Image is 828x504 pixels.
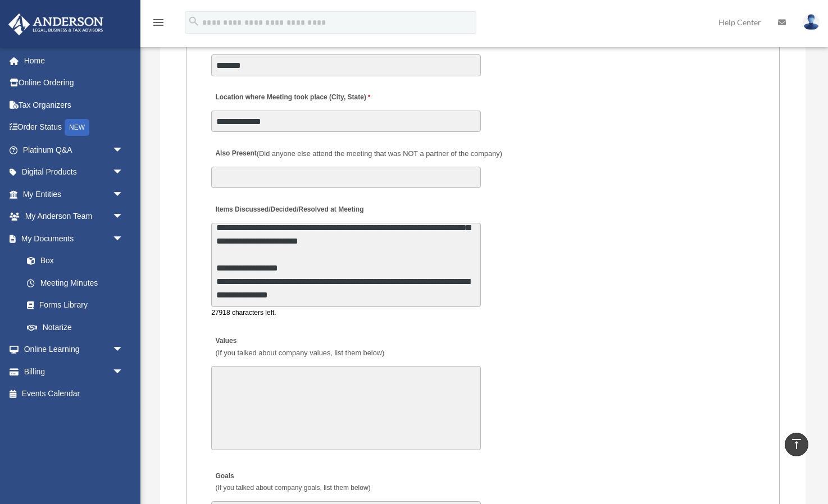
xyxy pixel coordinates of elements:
img: User Pic [803,14,820,30]
a: Events Calendar [8,383,140,405]
span: arrow_drop_down [112,205,135,228]
a: Box [16,250,140,272]
label: Values [211,334,387,361]
div: NEW [65,119,89,136]
label: Items Discussed/Decided/Resolved at Meeting [211,202,366,217]
div: 27918 characters left. [211,307,481,319]
span: (Did anyone else attend the meeting that was NOT a partner of the company) [257,149,502,158]
i: menu [152,16,165,29]
i: vertical_align_top [790,437,803,451]
a: Online Ordering [8,72,140,94]
a: Meeting Minutes [16,272,135,294]
a: Order StatusNEW [8,116,140,139]
span: (If you talked about company values, list them below) [215,349,384,357]
a: My Entitiesarrow_drop_down [8,183,140,205]
a: Billingarrow_drop_down [8,360,140,383]
label: Also Present [211,146,505,161]
a: Online Learningarrow_drop_down [8,338,140,361]
a: My Anderson Teamarrow_drop_down [8,205,140,228]
a: menu [152,20,165,29]
span: arrow_drop_down [112,338,135,361]
label: Goals [211,469,373,496]
span: (If you talked about company goals, list them below) [215,484,370,492]
span: arrow_drop_down [112,183,135,206]
i: search [188,15,200,28]
span: arrow_drop_down [112,139,135,162]
a: vertical_align_top [785,433,808,456]
a: My Documentsarrow_drop_down [8,227,140,250]
a: Platinum Q&Aarrow_drop_down [8,139,140,161]
span: arrow_drop_down [112,360,135,383]
label: Location where Meeting took place (City, State) [211,90,373,106]
span: arrow_drop_down [112,227,135,250]
a: Tax Organizers [8,94,140,116]
a: Notarize [16,316,140,338]
span: arrow_drop_down [112,161,135,184]
a: Digital Productsarrow_drop_down [8,161,140,184]
img: Anderson Advisors Platinum Portal [5,13,107,35]
a: Home [8,49,140,72]
a: Forms Library [16,294,140,317]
